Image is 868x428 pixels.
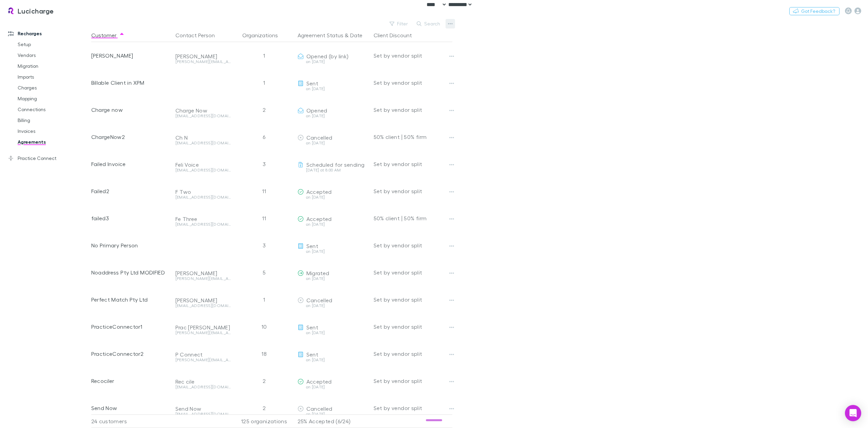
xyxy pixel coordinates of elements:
[234,414,295,428] div: 125 organizations
[175,141,231,145] div: [EMAIL_ADDRESS][DOMAIN_NAME]
[175,53,231,60] div: [PERSON_NAME]
[91,28,125,42] button: Customer
[91,313,170,340] div: PracticeConnector1
[11,93,95,104] a: Mapping
[298,385,368,389] div: on [DATE]
[298,415,368,428] p: 25% Accepted (6/24)
[242,28,286,42] button: Organizations
[298,114,368,118] div: on [DATE]
[306,188,332,195] span: Accepted
[374,69,452,96] div: Set by vendor split
[306,134,333,141] span: Cancelled
[298,331,368,335] div: on [DATE]
[374,42,452,69] div: Set by vendor split
[386,20,412,28] button: Filter
[413,20,444,28] button: Search
[845,405,861,421] div: Open Intercom Messenger
[11,126,95,137] a: Invoices
[175,168,231,172] div: [EMAIL_ADDRESS][DOMAIN_NAME]
[234,69,295,96] div: 1
[175,60,231,64] div: [PERSON_NAME][EMAIL_ADDRESS][DOMAIN_NAME]
[234,150,295,178] div: 3
[91,150,170,178] div: Failed Invoice
[11,137,95,147] a: Agreements
[298,141,368,145] div: on [DATE]
[298,249,368,253] div: on [DATE]
[306,161,365,168] span: Scheduled for sending
[91,414,173,428] div: 24 customers
[1,28,95,39] a: Recharges
[306,243,318,249] span: Sent
[306,53,349,59] span: Opened (by link)
[234,232,295,259] div: 3
[175,107,231,114] div: Charge Now
[11,104,95,115] a: Connections
[11,115,95,126] a: Billing
[234,123,295,150] div: 6
[234,178,295,205] div: 11
[374,259,452,286] div: Set by vendor split
[298,28,368,42] div: &
[374,96,452,123] div: Set by vendor split
[91,42,170,69] div: [PERSON_NAME]
[298,358,368,362] div: on [DATE]
[175,358,231,362] div: [PERSON_NAME][EMAIL_ADDRESS][DOMAIN_NAME]
[175,412,231,416] div: [EMAIL_ADDRESS][DOMAIN_NAME]
[175,331,231,335] div: [PERSON_NAME][EMAIL_ADDRESS][DOMAIN_NAME]
[298,168,368,172] div: [DATE] at 8:00 AM
[234,205,295,232] div: 11
[1,153,95,164] a: Practice Connect
[175,134,231,141] div: Ch N
[91,259,170,286] div: Noaddress Pty Ltd MODIFIED
[91,394,170,422] div: Send Now
[374,232,452,259] div: Set by vendor split
[91,69,170,96] div: Billable Client in XPM
[298,277,368,281] div: on [DATE]
[306,107,327,114] span: Opened
[298,87,368,91] div: on [DATE]
[374,123,452,150] div: 50% client | 50% firm
[374,178,452,205] div: Set by vendor split
[175,270,231,277] div: [PERSON_NAME]
[234,96,295,123] div: 2
[306,351,318,358] span: Sent
[789,7,839,15] button: Got Feedback?
[374,28,420,42] button: Client Discount
[175,351,231,358] div: P Connect
[234,340,295,367] div: 18
[298,304,368,308] div: on [DATE]
[234,313,295,340] div: 10
[298,195,368,199] div: on [DATE]
[374,394,452,422] div: Set by vendor split
[91,340,170,367] div: PracticeConnector2
[91,96,170,123] div: Charge now
[234,42,295,69] div: 1
[175,222,231,226] div: [EMAIL_ADDRESS][DOMAIN_NAME]
[298,60,368,64] div: on [DATE]
[11,50,95,61] a: Vendors
[175,297,231,304] div: [PERSON_NAME]
[91,232,170,259] div: No Primary Person
[91,286,170,313] div: Perfect Match Pty Ltd
[306,270,329,276] span: Migrated
[175,28,223,42] button: Contact Person
[298,412,368,416] div: on [DATE]
[374,286,452,313] div: Set by vendor split
[306,80,318,86] span: Sent
[374,205,452,232] div: 50% client | 50% firm
[234,367,295,394] div: 2
[175,304,231,308] div: [EMAIL_ADDRESS][DOMAIN_NAME]
[3,3,58,19] a: Lucicharge
[234,286,295,313] div: 1
[175,195,231,199] div: [EMAIL_ADDRESS][DOMAIN_NAME]
[175,378,231,385] div: Rec cile
[7,7,15,15] img: Lucicharge's Logo
[374,150,452,178] div: Set by vendor split
[91,205,170,232] div: failed3
[175,188,231,195] div: F Two
[175,161,231,168] div: Feli Voice
[234,394,295,422] div: 2
[374,340,452,367] div: Set by vendor split
[306,216,332,222] span: Accepted
[306,324,318,330] span: Sent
